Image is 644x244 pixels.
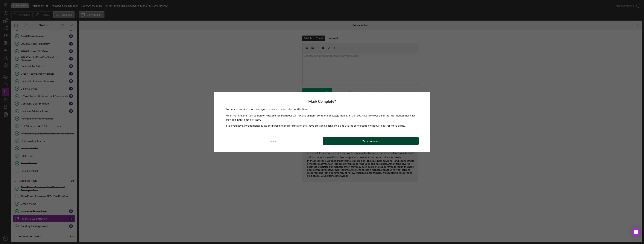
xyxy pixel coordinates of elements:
b: Roozbeh Farahanipour [266,114,292,117]
div: Mark Complete [362,137,380,145]
p: Automated confirmation messages are turned on for this checklist item. [225,107,419,111]
button: Cancel [225,137,321,145]
p: If you you have any additional questions regarding the information they have provided, click canc... [225,124,419,128]
div: Open Intercom Messenger [631,228,640,237]
p: When marking this item complete, will receive an item "complete" message indicating that you have... [225,113,419,122]
h4: Mark Complete? [225,99,419,104]
button: Mark Complete [323,137,419,145]
div: Cancel [269,137,277,145]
